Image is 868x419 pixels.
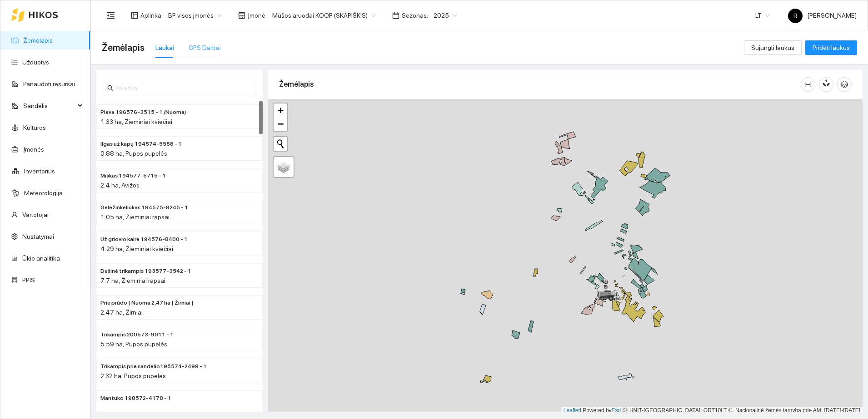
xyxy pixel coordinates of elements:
[402,10,428,20] span: Sezonas :
[274,104,287,117] a: Zoom in
[23,124,46,131] a: Kultūros
[274,157,294,177] a: Layers
[274,117,287,131] a: Zoom out
[100,362,207,371] span: Trikampis prie sandėlio195574-2499 - 1
[801,81,815,88] span: column-width
[115,83,252,93] input: Paieška
[793,9,798,23] span: R
[392,12,399,19] span: calendar
[561,407,863,414] div: | Powered by © HNIT-[GEOGRAPHIC_DATA]; ORT10LT ©, Nacionalinė žemės tarnyba prie AM, [DATE]-[DATE]
[564,407,580,414] a: Leaflet
[189,43,221,53] div: GPS Darbai
[801,77,815,92] button: column-width
[168,9,222,22] span: BP visos įmonės
[102,40,145,55] span: Žemėlapis
[23,97,75,115] span: Sandėlis
[22,255,60,262] a: Ūkio analitika
[612,407,621,414] a: Esri
[100,118,172,125] span: 1.33 ha, Žieminiai kviečiai
[100,182,140,189] span: 2.4 ha, Avižos
[623,407,624,414] span: |
[278,104,284,116] span: +
[100,299,194,307] span: Prie prūdo | Nuoma 2,47 ha | Žirniai |
[434,9,457,22] span: 2025
[744,44,802,51] a: Sujungti laukus
[100,172,166,180] span: Miškas 194577-5715 - 1
[100,309,143,316] span: 2.47 ha, Žirniai
[100,340,167,348] span: 5.59 ha, Pupos pupelės
[813,43,850,53] span: Pridėti laukus
[23,146,44,153] a: Įmonės
[23,80,75,88] a: Panaudoti resursai
[22,59,49,66] a: Užduotys
[155,43,174,53] div: Laukai
[100,150,167,157] span: 0.88 ha, Pupos pupelės
[22,211,49,218] a: Vartotojai
[755,9,770,22] span: LT
[751,43,794,53] span: Sujungti laukus
[100,394,171,403] span: Mantuko 198572-4178 - 1
[744,40,802,55] button: Sujungti laukus
[107,11,115,20] span: menu-fold
[100,372,166,380] span: 2.32 ha, Pupos pupelės
[22,233,54,240] a: Nustatymai
[24,168,55,175] a: Inventorius
[238,12,245,19] span: shop
[131,12,138,19] span: layout
[23,37,53,44] a: Žemėlapis
[24,189,63,197] a: Meteorologija
[274,137,287,151] button: Initiate a new search
[805,44,857,51] a: Pridėti laukus
[100,235,188,244] span: Už griovio kairė 194576-8400 - 1
[100,330,174,339] span: Trikampis 200573-9011 - 1
[107,85,114,91] span: search
[100,245,173,252] span: 4.29 ha, Žieminiai kviečiai
[805,40,857,55] button: Pridėti laukus
[140,10,163,20] span: Aplinka :
[100,267,191,276] span: Dešinė trikampis 193577-3542 - 1
[22,276,35,284] a: PPIS
[100,203,188,212] span: Geležinkeliukas 194575-8245 - 1
[100,213,170,221] span: 1.05 ha, Žieminiai rapsai
[788,12,857,19] span: [PERSON_NAME]
[100,108,186,117] span: Pieva 196576-3515 - 1 /Nuoma/
[248,10,267,20] span: Įmonė :
[272,9,376,22] span: Mūšos aruodai KOOP (SKAPIŠKIS)
[102,6,120,25] button: menu-fold
[278,118,284,129] span: −
[100,140,182,148] span: Ilgas už kapų 194574-5558 - 1
[100,277,165,284] span: 7.7 ha, Žieminiai rapsai
[279,71,801,97] div: Žemėlapis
